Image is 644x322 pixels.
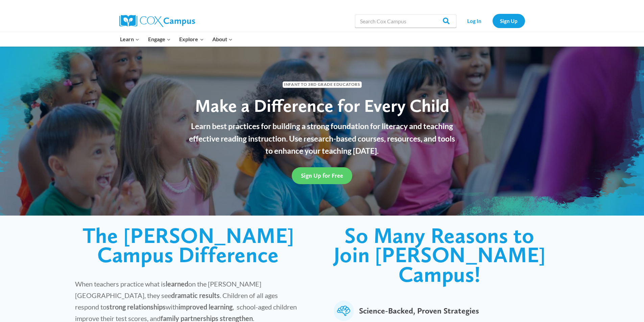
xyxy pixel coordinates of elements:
span: Explore [179,35,204,44]
nav: Secondary Navigation [460,14,525,28]
span: Make a Difference for Every Child [195,95,449,116]
a: Sign Up for Free [292,167,352,184]
span: Learn [120,35,139,44]
input: Search Cox Campus [355,14,456,28]
span: So Many Reasons to Join [PERSON_NAME] Campus! [334,222,546,287]
span: About [212,35,233,44]
strong: learned [166,280,188,288]
span: Sign Up for Free [301,172,343,179]
strong: improved learning [178,303,233,311]
img: Cox Campus [119,15,195,27]
nav: Primary Navigation [116,32,237,46]
span: Infant to 3rd Grade Educators [283,81,362,88]
p: Learn best practices for building a strong foundation for literacy and teaching effective reading... [185,120,459,157]
span: Engage [148,35,171,44]
span: Science-Backed, Proven Strategies [359,301,479,321]
a: Sign Up [493,14,525,28]
strong: dramatic results [171,291,220,299]
a: Log In [460,14,489,28]
strong: strong relationships [106,303,166,311]
span: The [PERSON_NAME] Campus Difference [82,222,294,268]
